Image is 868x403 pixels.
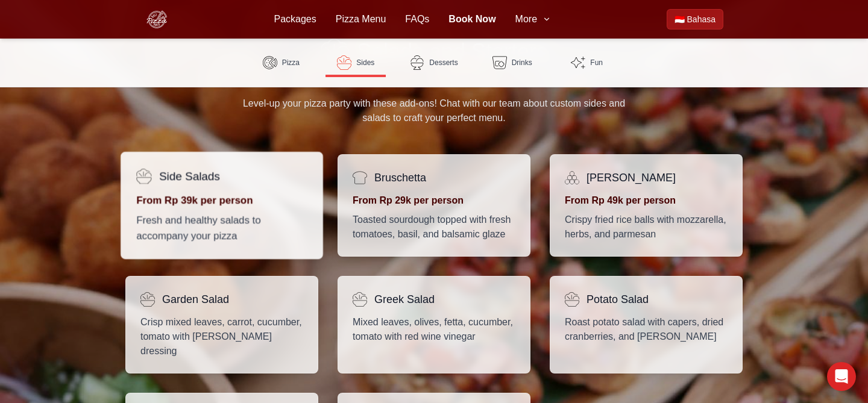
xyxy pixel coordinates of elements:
[590,58,603,67] span: Fun
[251,48,311,77] a: Pizza
[282,58,300,67] span: Pizza
[374,169,426,186] h4: Bruschetta
[140,315,303,358] p: Crisp mixed leaves, carrot, cucumber, tomato with [PERSON_NAME] dressing
[482,48,542,77] a: Drinks
[587,291,649,308] h4: Potato Salad
[512,58,532,67] span: Drinks
[136,213,307,243] p: Fresh and healthy salads to accompany your pizza
[571,55,585,70] img: Fun
[353,315,515,344] p: Mixed leaves, olives, fetta, cucumber, tomato with red wine vinegar
[667,9,723,30] a: Beralih ke Bahasa Indonesia
[136,169,151,184] img: salad
[565,292,579,307] img: salad
[515,12,537,27] span: More
[400,48,467,77] a: Desserts
[565,315,728,344] p: Roast potato salad with capers, dried cranberries, and [PERSON_NAME]
[336,12,386,27] a: Pizza Menu
[587,169,676,186] h4: [PERSON_NAME]
[353,292,367,307] img: salad
[140,292,155,307] img: salad
[159,167,220,185] h4: Side Salads
[353,193,515,208] p: From Rp 29k per person
[353,170,367,185] img: bread-slice
[557,48,617,77] a: Fun
[374,291,435,308] h4: Greek Salad
[515,12,552,27] button: More
[325,48,386,77] a: Sides
[429,58,458,67] span: Desserts
[145,7,169,31] img: Bali Pizza Party Logo
[565,213,728,242] p: Crispy fried rice balls with mozzarella, herbs, and parmesan
[405,12,429,27] a: FAQs
[410,55,424,70] img: Desserts
[231,96,637,125] p: Level-up your pizza party with these add-ons! Chat with our team about custom sides and salads to...
[274,12,316,27] a: Packages
[565,170,579,185] img: ball-pile
[448,12,495,27] a: Book Now
[353,213,515,242] p: Toasted sourdough topped with fresh tomatoes, basil, and balsamic glaze
[136,193,307,208] p: From Rp 39k per person
[827,362,856,391] div: Open Intercom Messenger
[492,55,507,70] img: Drinks
[337,55,351,70] img: Sides
[162,291,229,308] h4: Garden Salad
[263,55,277,70] img: Pizza
[565,193,728,208] p: From Rp 49k per person
[687,13,715,25] span: Bahasa
[356,58,374,67] span: Sides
